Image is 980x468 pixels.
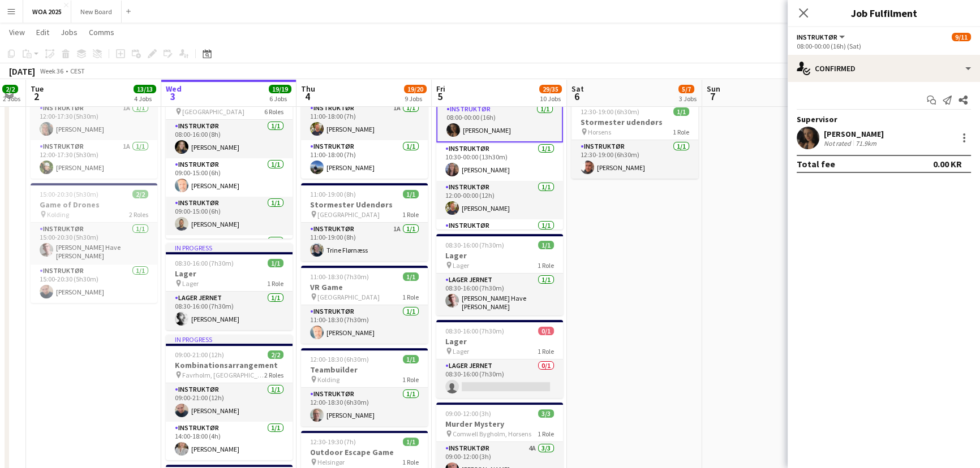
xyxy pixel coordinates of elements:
app-job-card: 08:30-16:00 (7h30m)0/1Lager Lager1 RoleLager Jernet0/108:30-16:00 (7h30m) [436,320,563,398]
span: 08:30-16:00 (7h30m) [175,259,234,267]
span: 4 [299,90,315,103]
span: 2 Roles [264,371,283,379]
span: 0/1 [538,327,554,335]
span: Kolding [47,210,69,219]
span: 9/11 [952,33,971,41]
span: [GEOGRAPHIC_DATA] [317,293,380,301]
div: Supervisor [788,114,980,124]
span: 08:30-16:00 (7h30m) [445,241,504,249]
app-card-role: Instruktør1/109:00-15:00 (6h)[PERSON_NAME] [166,197,293,235]
a: View [5,25,29,40]
div: CEST [70,67,85,75]
span: 1 Role [402,210,419,219]
span: Tue [31,84,44,94]
app-job-card: 12:00-17:30 (5h30m)2/2Forræderne Taastrup - KBH2 RolesInstruktør1A1/112:00-17:30 (5h30m)[PERSON_N... [31,62,157,179]
div: 9 Jobs [405,94,426,103]
h3: Game of Drones [31,200,157,210]
span: 1 Role [402,375,419,384]
span: Lager [182,279,199,288]
span: 13/13 [134,85,156,93]
h3: Lager [436,336,563,346]
span: 12:30-19:00 (6h30m) [581,107,639,116]
app-job-card: 12:30-19:00 (6h30m)1/1Stormester udendørs Horsens1 RoleInstruktør1/112:30-19:00 (6h30m)[PERSON_NAME] [571,101,698,179]
app-card-role: Instruktør1/114:00-18:00 (4h)[PERSON_NAME] [166,422,293,460]
app-card-role: Instruktør1A1/112:00-17:30 (5h30m)[PERSON_NAME] [31,140,157,179]
div: 12:00-18:30 (6h30m)1/1Teambuilder Kolding1 RoleInstruktør1/112:00-18:30 (6h30m)[PERSON_NAME] [301,348,428,426]
app-card-role: Instruktør1/108:00-00:00 (16h)[PERSON_NAME] [436,102,563,142]
span: Helsingør [317,458,345,466]
app-card-role: Instruktør1/1 [166,235,293,274]
span: 08:30-16:00 (7h30m) [445,327,504,335]
div: 4 Jobs [134,94,156,103]
app-card-role: Instruktør1/115:00-20:30 (5h30m)[PERSON_NAME] Have [PERSON_NAME] [31,223,157,265]
h3: Murder Mystery [436,419,563,429]
div: [DATE] [9,66,35,77]
span: 19/19 [269,85,291,93]
h3: Teambuilder [301,365,428,375]
span: 1 Role [538,430,554,438]
span: View [9,27,25,37]
div: In progress [166,335,293,344]
span: 1/1 [268,259,283,267]
app-card-role: Instruktør1/1 [436,219,563,258]
span: 5/7 [678,85,694,93]
span: 19/20 [404,85,427,93]
span: 1 Role [538,347,554,356]
span: 1 Role [402,458,419,466]
div: [PERSON_NAME] [824,129,884,139]
span: 15:00-20:30 (5h30m) [40,190,98,198]
span: Edit [36,27,49,37]
app-card-role: Instruktør1/111:00-18:30 (7h30m)[PERSON_NAME] [301,305,428,344]
span: Sat [571,84,584,94]
span: 12:30-19:30 (7h) [310,437,356,446]
app-job-card: In progress09:00-21:00 (12h)2/2Kombinationsarrangement Favrholm, [GEOGRAPHIC_DATA]2 RolesInstrukt... [166,335,293,460]
button: Instruktør [797,33,846,41]
button: WOA 2025 [23,1,71,23]
span: Lager [453,347,469,356]
app-card-role: Instruktør1/112:00-00:00 (12h)[PERSON_NAME] [436,181,563,219]
div: 0.00 KR [933,158,962,170]
div: Total fee [797,158,835,170]
span: 5 [435,90,445,103]
span: 2/2 [2,85,18,93]
app-job-card: In progress08:30-16:00 (7h30m)1/1Lager Lager1 RoleLager Jernet1/108:30-16:00 (7h30m)[PERSON_NAME] [166,243,293,330]
app-card-role: Instruktør1/111:00-18:00 (7h)[PERSON_NAME] [301,140,428,179]
span: Wed [166,84,182,94]
span: Lager [453,261,469,270]
span: 12:00-18:30 (6h30m) [310,355,369,363]
span: Favrholm, [GEOGRAPHIC_DATA] [182,371,264,379]
app-job-card: In progress08:00-18:00 (10h)6/6Fest og event [GEOGRAPHIC_DATA]6 RolesInstruktør1/108:00-16:00 (8h... [166,71,293,239]
h3: Lager [436,250,563,261]
h3: Job Fulfilment [788,6,980,20]
div: 08:00-00:00 (16h) (Sat)9/11Fest og event [GEOGRAPHIC_DATA]11 RolesInstruktør1/108:00-00:00 (16h)[... [436,62,563,229]
div: 11:00-18:00 (7h)2/2Quiz adventure Hotel Juhlsminde Strand2 RolesInstruktør1A1/111:00-18:00 (7h)[P... [301,62,428,179]
app-card-role: Instruktør1/109:00-21:00 (12h)[PERSON_NAME] [166,383,293,422]
span: 2 [29,90,44,103]
app-card-role: Instruktør1A1/111:00-19:00 (8h)Trine Flørnæss [301,223,428,261]
app-card-role: Instruktør1/115:00-20:30 (5h30m)[PERSON_NAME] [31,265,157,303]
span: 1/1 [673,107,689,116]
div: 08:00-00:00 (16h) (Sat) [797,42,971,50]
span: Week 36 [37,67,66,75]
a: Jobs [56,25,82,40]
span: 1 Role [673,128,689,136]
app-job-card: 08:30-16:00 (7h30m)1/1Lager Lager1 RoleLager Jernet1/108:30-16:00 (7h30m)[PERSON_NAME] Have [PERS... [436,234,563,315]
a: Edit [32,25,54,40]
span: 6 Roles [264,107,283,116]
span: 1/1 [403,272,419,281]
app-job-card: 11:00-19:00 (8h)1/1Stormester Udendørs [GEOGRAPHIC_DATA]1 RoleInstruktør1A1/111:00-19:00 (8h)Trin... [301,183,428,261]
div: 2 Jobs [3,94,20,103]
span: [GEOGRAPHIC_DATA] [317,210,380,219]
a: Comms [84,25,119,40]
span: Comms [89,27,114,37]
h3: Stormester udendørs [571,117,698,127]
span: 1/1 [403,190,419,198]
h3: Outdoor Escape Game [301,447,428,457]
app-card-role: Instruktør1A1/111:00-18:00 (7h)[PERSON_NAME] [301,102,428,140]
span: 6 [570,90,584,103]
app-job-card: 15:00-20:30 (5h30m)2/2Game of Drones Kolding2 RolesInstruktør1/115:00-20:30 (5h30m)[PERSON_NAME] ... [31,183,157,303]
